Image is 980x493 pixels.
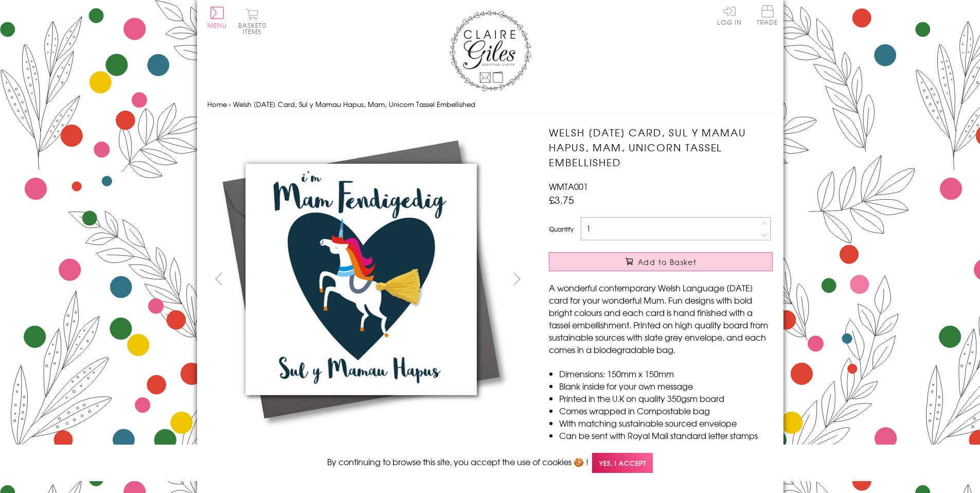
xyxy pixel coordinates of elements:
button: Menu [207,7,227,28]
button: Basket0 items [238,8,266,34]
li: Comes wrapped in Compostable bag [559,404,773,417]
nav: breadcrumbs [207,94,773,115]
span: £3.75 [549,192,574,207]
span: Add to Basket [638,257,697,267]
img: Claire Giles Greetings Cards [449,10,531,92]
button: next [505,267,528,290]
a: Trade [757,5,778,27]
label: Quantity [549,224,574,234]
li: Printed in the U.K on quality 350gsm board [559,392,773,404]
button: Add to Basket [549,252,773,271]
button: prev [207,267,230,290]
a: Home [207,99,227,109]
p: A wonderful contemporary Welsh Language [DATE] card for your wonderful Mum. Fun designs with bold... [549,281,773,356]
li: Can be sent with Royal Mail standard letter stamps [559,429,773,442]
span: Yes, I accept [592,453,653,473]
span: WMTA001 [549,180,588,192]
h1: Welsh [DATE] Card, Sul y Mamau Hapus, Mam, Unicorn Tassel Embellished [549,125,773,169]
a: Log In [717,5,742,25]
li: With matching sustainable sourced envelope [559,417,773,429]
li: Dimensions: 150mm x 150mm [559,367,773,380]
li: Blank inside for your own message [559,380,773,392]
span: Menu [207,21,227,30]
span: › [229,99,231,109]
img: Welsh Mother's Day Card, Sul y Mamau Hapus, Mam, Unicorn Tassel Embellished [528,125,837,434]
span: 0 items [243,21,266,36]
img: Welsh Mother's Day Card, Sul y Mamau Hapus, Mam, Unicorn Tassel Embellished [207,125,515,434]
span: Welsh [DATE] Card, Sul y Mamau Hapus, Mam, Unicorn Tassel Embellished [233,99,475,109]
span: Trade [757,5,778,25]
